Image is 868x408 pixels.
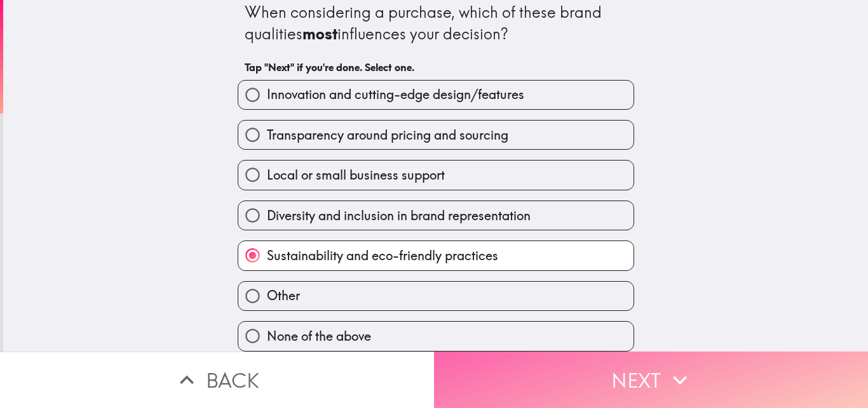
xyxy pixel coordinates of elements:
[238,121,634,149] button: Transparency around pricing and sourcing
[245,60,627,74] h6: Tap "Next" if you're done. Select one.
[267,287,300,305] span: Other
[267,86,524,103] span: Innovation and cutting-edge design/features
[238,201,634,230] button: Diversity and inclusion in brand representation
[267,207,531,225] span: Diversity and inclusion in brand representation
[267,247,498,265] span: Sustainability and eco-friendly practices
[238,322,634,350] button: None of the above
[267,327,371,345] span: None of the above
[267,126,508,144] span: Transparency around pricing and sourcing
[238,241,634,270] button: Sustainability and eco-friendly practices
[267,166,445,184] span: Local or small business support
[238,282,634,310] button: Other
[245,2,627,44] div: When considering a purchase, which of these brand qualities influences your decision?
[238,161,634,189] button: Local or small business support
[302,24,337,43] b: most
[238,81,634,109] button: Innovation and cutting-edge design/features
[434,352,868,408] button: Next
